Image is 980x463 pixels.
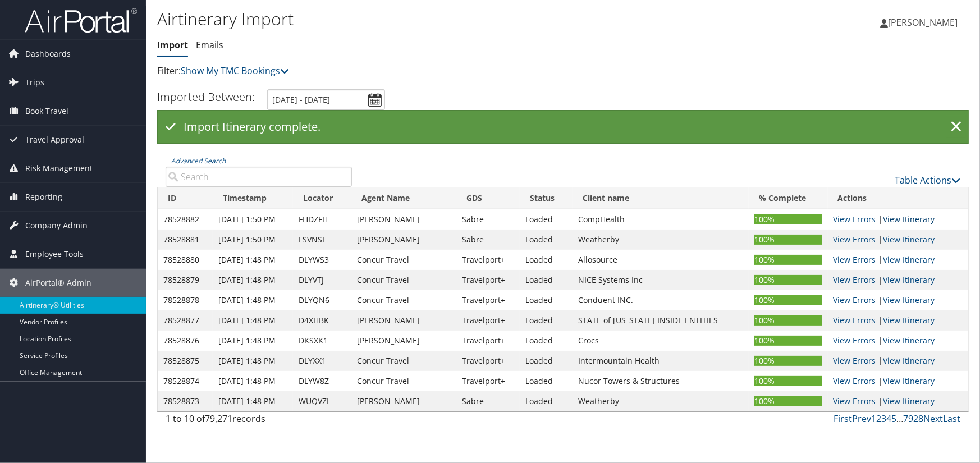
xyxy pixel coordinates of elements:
[828,331,968,351] td: |
[883,315,935,326] a: View Itinerary Details
[834,214,876,224] a: View errors
[871,412,876,425] a: 1
[946,116,966,138] a: ×
[573,270,749,290] td: NICE Systems Inc
[896,412,903,425] span: …
[213,290,293,310] td: [DATE] 1:48 PM
[158,270,213,290] td: 78528879
[828,250,968,270] td: |
[876,412,881,425] a: 2
[828,391,968,411] td: |
[456,270,520,290] td: Travelport+
[158,331,213,351] td: 78528876
[351,331,456,351] td: [PERSON_NAME]
[293,310,351,331] td: D4XHBK
[573,209,749,230] td: CompHealth
[456,371,520,391] td: Travelport+
[520,371,573,391] td: Loaded
[754,295,822,305] div: 100%
[293,290,351,310] td: DLYQN6
[157,110,969,144] div: Import Itinerary complete.
[834,254,876,265] a: View errors
[456,331,520,351] td: Travelport+
[754,214,822,224] div: 100%
[456,351,520,371] td: Travelport+
[213,351,293,371] td: [DATE] 1:48 PM
[158,310,213,331] td: 78528877
[293,351,351,371] td: DLYXX1
[158,250,213,270] td: 78528880
[754,376,822,386] div: 100%
[520,250,573,270] td: Loaded
[25,97,68,125] span: Book Travel
[25,269,91,297] span: AirPortal® Admin
[351,270,456,290] td: Concur Travel
[351,230,456,250] td: [PERSON_NAME]
[520,187,573,209] th: Status: activate to sort column ascending
[456,391,520,411] td: Sabre
[351,250,456,270] td: Concur Travel
[213,371,293,391] td: [DATE] 1:48 PM
[520,310,573,331] td: Loaded
[828,270,968,290] td: |
[891,412,896,425] a: 5
[886,412,891,425] a: 4
[834,234,876,245] a: View errors
[456,187,520,209] th: GDS: activate to sort column ascending
[166,412,352,431] div: 1 to 10 of records
[883,375,935,386] a: View Itinerary Details
[834,274,876,285] a: View errors
[573,351,749,371] td: Intermountain Health
[213,250,293,270] td: [DATE] 1:48 PM
[293,270,351,290] td: DLYVTJ
[754,336,822,346] div: 100%
[828,310,968,331] td: |
[881,412,886,425] a: 3
[213,230,293,250] td: [DATE] 1:50 PM
[158,209,213,230] td: 78528882
[520,290,573,310] td: Loaded
[883,214,935,224] a: View Itinerary Details
[293,209,351,230] td: FHDZFH
[943,412,960,425] a: Last
[520,270,573,290] td: Loaded
[895,174,960,186] a: Table Actions
[158,187,213,209] th: ID: activate to sort column ascending
[852,412,871,425] a: Prev
[828,371,968,391] td: |
[181,65,289,77] a: Show My TMC Bookings
[293,187,351,209] th: Locator: activate to sort column ascending
[213,270,293,290] td: [DATE] 1:48 PM
[520,391,573,411] td: Loaded
[834,396,876,406] a: View errors
[828,351,968,371] td: |
[520,351,573,371] td: Loaded
[754,255,822,265] div: 100%
[828,187,968,209] th: Actions
[213,187,293,209] th: Timestamp: activate to sort column ascending
[573,250,749,270] td: Allosource
[25,68,44,97] span: Trips
[351,391,456,411] td: [PERSON_NAME]
[573,391,749,411] td: Weatherby
[883,295,935,305] a: View Itinerary Details
[157,39,188,51] a: Import
[573,331,749,351] td: Crocs
[834,355,876,366] a: View errors
[834,295,876,305] a: View errors
[25,7,137,34] img: airportal-logo.png
[520,331,573,351] td: Loaded
[456,250,520,270] td: Travelport+
[25,183,62,211] span: Reporting
[351,290,456,310] td: Concur Travel
[205,412,232,425] span: 79,271
[749,187,827,209] th: % Complete: activate to sort column ascending
[573,310,749,331] td: STATE of [US_STATE] INSIDE ENTITIES
[754,275,822,285] div: 100%
[351,310,456,331] td: [PERSON_NAME]
[267,89,385,110] input: [DATE] - [DATE]
[883,254,935,265] a: View Itinerary Details
[573,290,749,310] td: Conduent INC.
[25,154,93,182] span: Risk Management
[883,396,935,406] a: View Itinerary Details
